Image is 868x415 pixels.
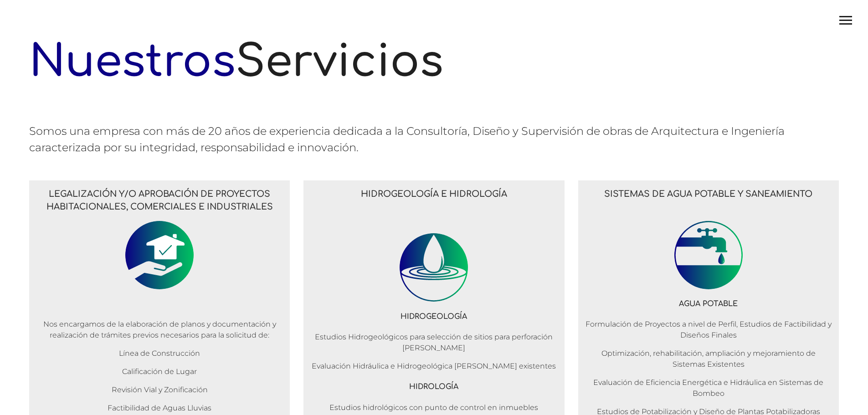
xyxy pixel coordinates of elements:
h4: HIDROLOGÍA [311,381,557,392]
p: Estudios Hidrogeológicos para selección de sitios para perforación [PERSON_NAME] [311,332,557,354]
p: Somos una empresa con más de 20 años de experiencia dedicada a la Consultoría, Diseño y Supervisi... [29,123,839,156]
h4: HIDROGEOLOGÍA [311,311,557,322]
p: Línea de Construcción [36,348,282,359]
p: Optimización, rehabilitación, ampliación y mejoramiento de Sistemas Existentes [586,348,832,370]
p: Nos encargamos de la elaboración de planos y documentación y realización de trámites previos nece... [36,319,282,341]
p: Estudios hidrológicos con punto de control en inmuebles [311,402,557,413]
p: Formulación de Proyectos a nivel de Perfil, Estudios de Factibilidad y Diseños Finales [586,319,832,341]
h4: AGUA POTABLE [586,298,832,309]
p: Factibilidad de Aguas Lluvias [36,403,282,414]
p: Calificación de Lugar [36,366,282,377]
p: Revisión Vial y Zonificación [36,384,282,395]
p: Evaluación Hidráulica e Hidrogeológica [PERSON_NAME] existentes [311,361,557,372]
h1: Servicios [29,29,839,95]
p: Evaluación de Eficiencia Energética e Hidráulica en Sistemas de Bombeo [586,377,832,399]
span: Nuestros [29,37,236,86]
